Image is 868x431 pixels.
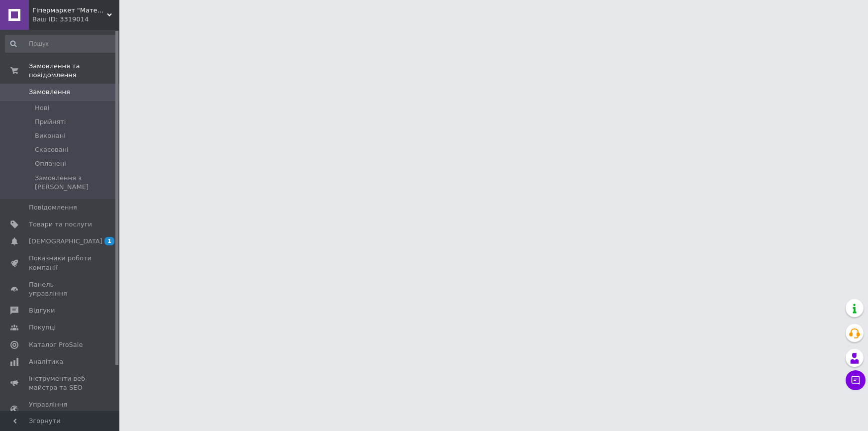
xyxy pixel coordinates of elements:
span: Нові [35,104,49,112]
span: Інструменти веб-майстра та SEO [29,374,92,392]
span: Замовлення [29,88,70,97]
button: Чат з покупцем [846,370,866,390]
span: Замовлення та повідомлення [29,62,119,80]
span: Аналітика [29,357,63,366]
span: [DEMOGRAPHIC_DATA] [29,237,102,246]
div: Ваш ID: 3319014 [32,15,119,24]
span: Відгуки [29,306,55,315]
span: Панель управління [29,280,92,298]
span: Оплачені [35,159,66,168]
span: Повідомлення [29,203,77,212]
span: Гіпермаркет "Материк" [32,6,107,15]
span: Скасовані [35,145,69,154]
input: Пошук [5,35,117,53]
span: Показники роботи компанії [29,254,92,272]
span: Виконані [35,131,66,140]
span: Управління сайтом [29,400,92,418]
span: Замовлення з [PERSON_NAME] [35,174,116,192]
span: 1 [104,237,114,245]
span: Товари та послуги [29,220,92,229]
span: Прийняті [35,117,66,126]
span: Покупці [29,323,56,332]
span: Каталог ProSale [29,340,83,349]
